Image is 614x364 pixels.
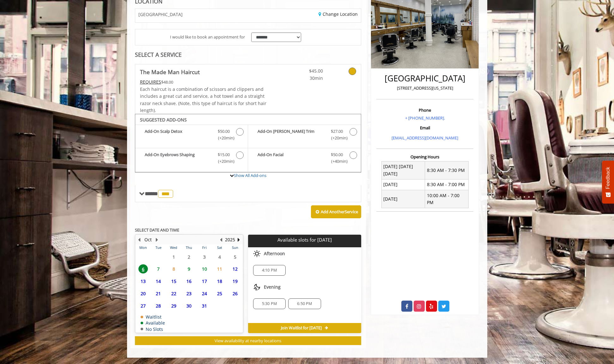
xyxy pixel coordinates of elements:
a: Show All Add-ons [234,173,266,178]
td: Select day18 [212,275,227,287]
td: 8:30 AM - 7:30 PM [425,161,469,179]
span: 16 [184,277,194,286]
td: Select day27 [136,300,151,312]
span: 5:30 PM [262,301,277,306]
td: Select day20 [136,287,151,300]
td: Select day6 [136,263,151,275]
button: Next Month [155,236,160,243]
span: (+40min ) [327,158,346,165]
th: Wed [166,244,181,251]
span: (+20min ) [214,158,233,165]
span: Afternoon [264,251,285,256]
span: 6:50 PM [297,301,312,306]
span: $50.00 [218,128,230,135]
span: 10 [200,264,209,273]
span: 21 [154,289,163,298]
td: Select day31 [197,300,212,312]
span: This service needs some Advance to be paid before we block your appointment [140,79,161,85]
label: Add-On Facial [251,151,358,166]
span: 29 [169,301,179,310]
p: Available slots for [DATE] [251,237,359,243]
div: SELECT A SERVICE [135,52,362,58]
span: Evening [264,285,281,290]
button: Next Year [236,236,241,243]
td: Select day30 [181,300,197,312]
td: Select day11 [212,263,227,275]
td: Select day7 [151,263,166,275]
td: Available [141,320,165,325]
span: $15.00 [218,151,230,158]
div: 5:30 PM [253,298,286,309]
span: 19 [230,277,240,286]
span: 27 [138,301,148,310]
td: [DATE] [381,190,425,208]
span: 26 [230,289,240,298]
p: [STREET_ADDRESS][US_STATE] [378,85,472,91]
button: 2025 [225,236,235,243]
td: 8:30 AM - 7:00 PM [425,179,469,190]
td: [DATE] [381,179,425,190]
h3: Email [378,126,472,130]
span: 15 [169,277,179,286]
div: The Made Man Haircut Add-onS [135,114,362,173]
td: Waitlist [141,314,165,319]
span: 6 [138,264,148,273]
span: $45.00 [286,68,323,74]
span: 24 [200,289,209,298]
div: 6:50 PM [288,298,321,309]
td: [DATE] [DATE] [DATE] [381,161,425,179]
span: 23 [184,289,194,298]
div: 4:10 PM [253,265,286,276]
span: $27.00 [331,128,343,135]
button: View availability at nearby locations [135,336,362,345]
span: (+20min ) [214,135,233,141]
td: Select day16 [181,275,197,287]
span: Join Waitlist for [DATE] [281,326,322,331]
b: Add Another Service [321,209,358,214]
b: SUGGESTED ADD-ONS [140,117,187,123]
th: Sun [227,244,243,251]
span: Feedback [605,167,611,189]
span: 17 [200,277,209,286]
th: Thu [181,244,197,251]
span: 25 [215,289,224,298]
td: No Slots [141,327,165,332]
span: 28 [154,301,163,310]
span: 30 [184,301,194,310]
td: Select day13 [136,275,151,287]
span: 31 [200,301,209,310]
b: The Made Man Haircut [140,68,200,76]
span: View availability at nearby locations [215,338,281,343]
span: 18 [215,277,224,286]
a: Change Location [319,11,358,17]
td: Select day8 [166,263,181,275]
img: evening slots [253,283,261,291]
b: Add-On [PERSON_NAME] Trim [258,128,325,141]
span: 30min [286,75,323,82]
span: 14 [154,277,163,286]
span: 7 [154,264,163,273]
label: Add-On Eyebrows Shaping [138,151,245,166]
b: Add-On Scalp Detox [145,128,211,141]
button: Oct [144,236,152,243]
td: Select day12 [227,263,243,275]
td: Select day19 [227,275,243,287]
td: Select day15 [166,275,181,287]
h2: [GEOGRAPHIC_DATA] [378,74,472,83]
label: Add-On Scalp Detox [138,128,245,143]
span: 4:10 PM [262,268,277,273]
td: Select day14 [151,275,166,287]
h3: Opening Hours [376,155,473,159]
td: Select day26 [227,287,243,300]
th: Sat [212,244,227,251]
span: 13 [138,277,148,286]
span: Each haircut is a combination of scissors and clippers and includes a great cut and service, a ho... [140,86,266,113]
b: Add-On Eyebrows Shaping [145,151,211,165]
button: Feedback - Show survey [602,161,614,203]
h3: Phone [378,108,472,112]
span: 20 [138,289,148,298]
td: Select day10 [197,263,212,275]
td: Select day29 [166,300,181,312]
span: 12 [230,264,240,273]
a: [EMAIL_ADDRESS][DOMAIN_NAME] [392,135,458,141]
